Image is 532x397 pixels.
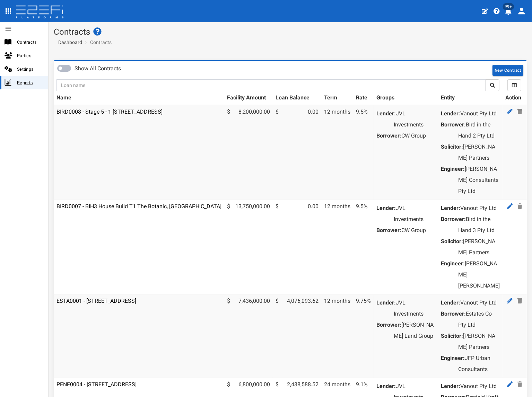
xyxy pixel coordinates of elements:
[441,141,463,152] dt: Solicitor:
[224,294,273,378] td: 7,436,000.00
[458,308,500,330] dd: Estates Co Pty Ltd
[224,105,273,200] td: 8,200,000.00
[441,353,465,364] dt: Engineer:
[458,119,500,141] dd: Bird in the Hand 2 Pty Ltd
[458,381,500,392] dd: Vanout Pty Ltd
[503,91,527,105] th: Action
[394,319,435,342] dd: [PERSON_NAME] Land Group
[55,39,82,46] a: Dashboard
[376,297,396,308] dt: Lender:
[458,353,500,375] dd: JFP Urban Consultants
[441,308,466,319] dt: Borrower:
[516,380,524,389] a: Delete Contract
[55,39,82,45] span: Dashboard
[321,294,353,378] td: 12 months
[321,105,353,200] td: 12 months
[17,65,43,73] span: Settings
[458,330,500,353] dd: [PERSON_NAME] Partners
[17,38,43,46] span: Contracts
[374,91,438,105] th: Groups
[438,91,503,105] th: Entity
[394,108,435,130] dd: JVL Investments
[458,141,500,164] dd: [PERSON_NAME] Partners
[56,203,221,210] a: BIRD0007 - BIH3 House Build T1 The Botanic, [GEOGRAPHIC_DATA]
[441,330,463,342] dt: Solicitor:
[394,130,435,141] dd: CW Group
[17,52,43,60] span: Parties
[441,108,460,119] dt: Lender:
[273,200,321,294] td: 0.00
[441,164,465,175] dt: Engineer:
[376,225,401,236] dt: Borrower:
[353,294,374,378] td: 9.75%
[17,79,43,87] span: Reports
[56,79,486,91] input: Loan name
[394,297,435,319] dd: JVL Investments
[376,108,396,119] dt: Lender:
[83,39,112,46] li: Contracts
[54,27,527,36] h1: Contracts
[353,105,374,200] td: 9.5%
[321,200,353,294] td: 12 months
[458,236,500,258] dd: [PERSON_NAME] Partners
[376,319,401,330] dt: Borrower:
[458,203,500,214] dd: Vanout Pty Ltd
[56,108,163,115] a: BIRD0008 - Stage 5 - 1 [STREET_ADDRESS]
[224,91,273,105] th: Facility Amount
[458,258,500,291] dd: [PERSON_NAME] [PERSON_NAME]
[441,236,463,247] dt: Solicitor:
[224,200,273,294] td: 13,750,000.00
[492,65,523,76] button: New Contract
[516,297,524,305] a: Delete Contract
[441,297,460,308] dt: Lender:
[353,91,374,105] th: Rate
[321,91,353,105] th: Term
[441,119,466,130] dt: Borrower:
[441,203,460,214] dt: Lender:
[441,214,466,225] dt: Borrower:
[353,200,374,294] td: 9.5%
[458,164,500,197] dd: [PERSON_NAME] Consultants Pty Ltd
[376,381,396,392] dt: Lender:
[394,203,435,225] dd: JVL Investments
[75,65,121,73] label: Show All Contracts
[441,258,465,269] dt: Engineer:
[273,91,321,105] th: Loan Balance
[394,225,435,236] dd: CW Group
[458,108,500,119] dd: Vanout Pty Ltd
[376,203,396,214] dt: Lender:
[54,91,224,105] th: Name
[56,381,137,388] a: PENF0004 - [STREET_ADDRESS]
[376,130,401,141] dt: Borrower:
[516,107,524,116] a: Delete Contract
[273,105,321,200] td: 0.00
[441,381,460,392] dt: Lender:
[273,294,321,378] td: 4,076,093.62
[56,298,136,304] a: ESTA0001 - [STREET_ADDRESS]
[458,297,500,308] dd: Vanout Pty Ltd
[458,214,500,236] dd: Bird in the Hand 3 Pty Ltd
[516,202,524,211] a: Delete Contract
